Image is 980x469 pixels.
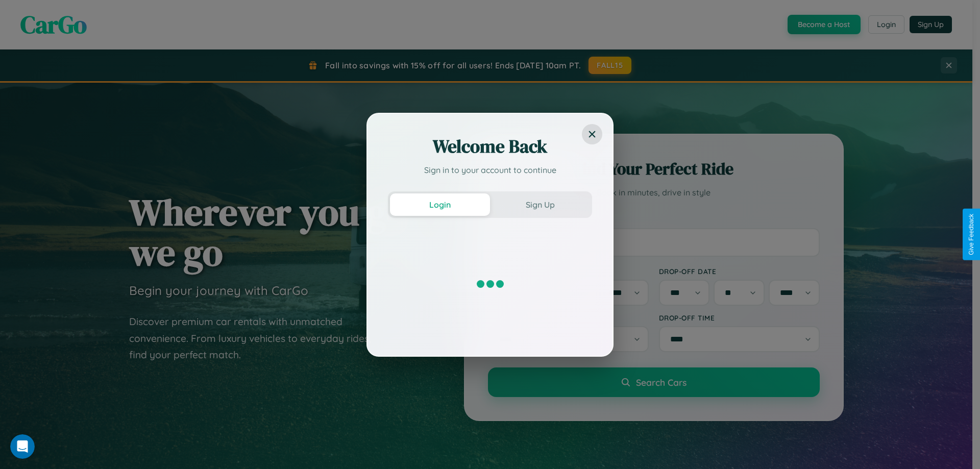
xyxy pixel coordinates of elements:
div: Give Feedback [968,214,975,255]
p: Sign in to your account to continue [388,164,592,176]
h2: Welcome Back [388,134,592,159]
iframe: Intercom live chat [10,434,35,459]
button: Sign Up [490,193,590,216]
button: Login [390,193,490,216]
